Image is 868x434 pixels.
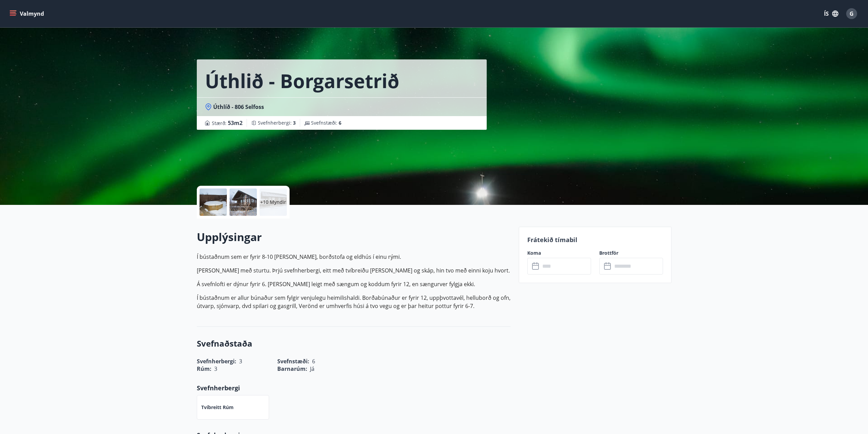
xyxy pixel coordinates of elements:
[197,280,511,288] p: Á svefnlofti er dýnur fyrir 6. [PERSON_NAME] leigt með sængum og koddum fyrir 12, en sængurver fy...
[197,253,511,261] p: Í bústaðnum sem er fyrir 8-10 [PERSON_NAME], borðstofa og eldhús í einu rými.
[8,8,47,20] button: menu
[293,120,296,126] span: 3
[197,365,211,373] span: Rúm :
[205,68,399,94] h1: Úthlið - Borgarsetrið
[213,103,264,111] span: Úthlíð - 806 Selfoss
[197,338,511,349] h3: Svefnaðstaða
[228,119,242,127] span: 53 m2
[277,365,307,373] span: Barnarúm :
[820,8,842,20] button: ÍS
[339,120,341,126] span: 6
[260,199,286,206] p: +10 Myndir
[197,229,511,244] h2: Upplýsingar
[214,365,217,373] span: 3
[201,404,234,411] p: Tvíbreitt rúm
[843,5,860,22] button: G
[197,383,511,392] p: Svefnherbergi
[527,235,663,244] p: Frátekið tímabil
[599,250,663,256] label: Brottför
[197,294,511,310] p: Í bústaðnum er allur búnaður sem fylgir venjulegu heimilishaldi. Borðabúnaður er fyrir 12, uppþvo...
[311,120,341,126] span: Svefnstæði :
[197,266,511,275] p: [PERSON_NAME] með sturtu. Þrjú svefnherbergi, eitt með tvíbreiðu [PERSON_NAME] og skáp, hin tvo m...
[850,10,854,17] span: G
[258,120,296,126] span: Svefnherbergi :
[527,250,591,256] label: Koma
[212,119,242,127] span: Stærð :
[310,365,314,373] span: Já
